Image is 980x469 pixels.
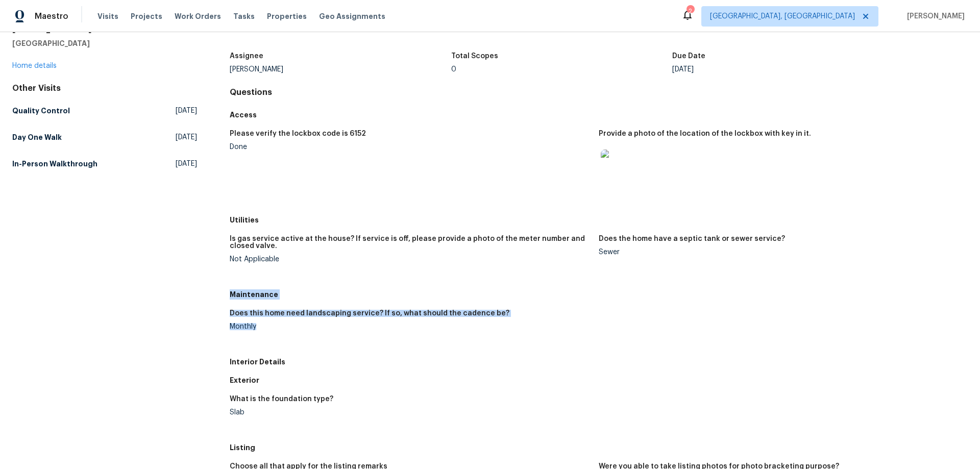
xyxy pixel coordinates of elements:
[233,13,255,20] span: Tasks
[176,159,197,169] span: [DATE]
[267,11,307,21] span: Properties
[230,87,968,97] h4: Questions
[599,130,811,137] h5: Provide a photo of the location of the lockbox with key in it.
[230,143,591,151] div: Done
[12,38,197,48] h5: [GEOGRAPHIC_DATA]
[97,11,118,21] span: Visits
[230,289,968,300] h5: Maintenance
[230,323,591,330] div: Monthly
[35,11,68,21] span: Maestro
[319,11,385,21] span: Geo Assignments
[12,106,70,116] h5: Quality Control
[230,110,968,120] h5: Access
[230,396,333,403] h5: What is the foundation type?
[12,159,97,169] h5: In-Person Walkthrough
[12,128,197,146] a: Day One Walk[DATE]
[12,102,197,120] a: Quality Control[DATE]
[12,132,62,142] h5: Day One Walk
[599,249,960,256] div: Sewer
[451,66,673,73] div: 0
[12,62,57,69] a: Home details
[230,357,968,367] h5: Interior Details
[12,83,197,93] div: Other Visits
[230,442,968,453] h5: Listing
[230,409,591,416] div: Slab
[599,235,785,242] h5: Does the home have a septic tank or sewer service?
[12,155,197,173] a: In-Person Walkthrough[DATE]
[230,53,263,60] h5: Assignee
[230,310,509,317] h5: Does this home need landscaping service? If so, what should the cadence be?
[175,11,221,21] span: Work Orders
[903,11,965,21] span: [PERSON_NAME]
[230,66,451,73] div: [PERSON_NAME]
[672,53,705,60] h5: Due Date
[230,375,968,385] h5: Exterior
[230,215,968,225] h5: Utilities
[710,11,855,21] span: [GEOGRAPHIC_DATA], [GEOGRAPHIC_DATA]
[230,256,591,263] div: Not Applicable
[176,106,197,116] span: [DATE]
[176,132,197,142] span: [DATE]
[230,20,968,46] div: Completed: to
[131,11,162,21] span: Projects
[451,53,498,60] h5: Total Scopes
[230,235,591,250] h5: Is gas service active at the house? If service is off, please provide a photo of the meter number...
[687,6,694,16] div: 2
[672,66,894,73] div: [DATE]
[230,130,366,137] h5: Please verify the lockbox code is 6152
